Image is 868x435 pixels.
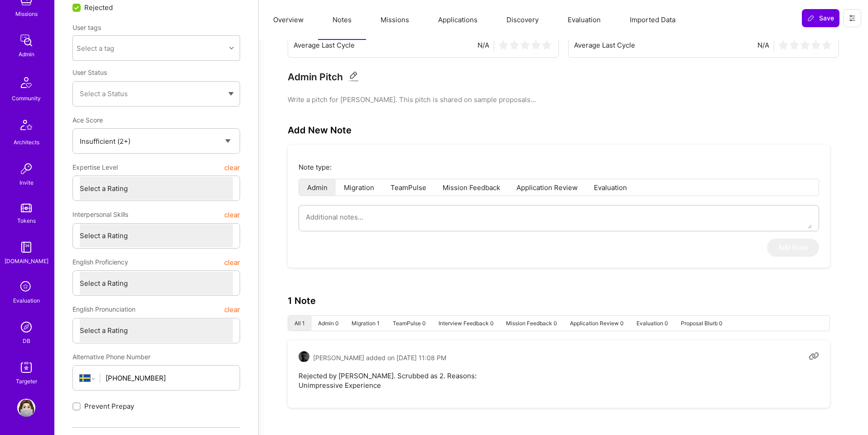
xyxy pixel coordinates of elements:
img: star [800,40,810,49]
div: Evaluation [13,296,40,305]
span: Alternative Phone Number [72,353,150,361]
img: Skill Targeter [17,358,35,376]
h3: Add New Note [288,125,352,136]
span: English Pronunciation [72,301,135,318]
li: Migration [336,179,382,196]
img: caret [228,92,234,96]
p: Note type: [299,162,819,172]
div: DB [23,336,30,346]
i: Edit [348,71,359,82]
li: Admin 0 [312,316,345,331]
li: Interview Feedback 0 [432,316,500,331]
i: icon SelectionTeam [18,279,35,296]
li: Evaluation [586,179,635,196]
span: N/A [757,40,769,52]
img: admin teamwork [17,31,35,49]
button: clear [224,301,240,318]
img: Community [15,72,37,93]
span: Rejected [84,3,113,12]
button: Add Note [767,239,819,257]
li: Mission Feedback [434,179,508,196]
div: Targeter [16,376,37,386]
a: User Avatar [15,399,38,417]
div: Invite [19,178,34,187]
img: star [521,40,530,49]
img: guide book [17,238,35,256]
img: User Avatar [299,351,309,362]
pre: Write a pitch for [PERSON_NAME]. This pitch is shared on sample proposals... [288,95,839,104]
span: Interpersonal Skills [72,206,128,223]
span: Save [807,14,834,23]
img: star [542,40,551,49]
div: Tokens [17,216,36,225]
li: TeamPulse 0 [386,316,432,331]
button: Save [802,9,839,27]
span: English Proficiency [72,254,128,270]
div: Admin [19,49,34,59]
button: clear [224,206,240,223]
img: star [779,40,788,49]
span: Prevent Prepay [84,401,134,411]
pre: Rejected by [PERSON_NAME]. Scrubbed as 2. Reasons: Unimpressive Experience [299,371,819,390]
span: Select a Status [80,89,128,98]
img: star [531,40,540,49]
li: Mission Feedback 0 [500,316,564,331]
div: [DOMAIN_NAME] [5,256,48,266]
span: Expertise Level [72,159,118,176]
div: Missions [15,9,38,19]
li: Migration 1 [345,316,386,331]
div: Select a tag [77,44,114,53]
img: star [811,40,820,49]
li: Admin [299,179,336,196]
li: Application Review 0 [564,316,630,331]
span: N/A [477,40,489,52]
span: [PERSON_NAME] added on [DATE] 11:08 PM [313,353,446,362]
h3: 1 Note [288,295,316,306]
i: icon Chevron [229,46,234,50]
span: Ace Score [72,116,103,124]
img: Architects [15,116,37,137]
img: star [499,40,508,49]
img: User Avatar [17,399,35,417]
li: TeamPulse [382,179,434,196]
img: star [510,40,519,49]
input: +1 (000) 000-0000 [106,367,233,390]
img: star [822,40,831,49]
div: Architects [14,137,39,147]
i: Copy link [809,351,819,362]
span: Average Last Cycle [574,40,635,52]
img: Admin Search [17,318,35,336]
li: Application Review [508,179,586,196]
button: clear [224,254,240,270]
span: Average Last Cycle [294,40,355,52]
img: Invite [17,160,35,178]
li: Proposal Blurb 0 [674,316,728,331]
li: Evaluation 0 [630,316,674,331]
li: All 1 [288,316,312,331]
button: clear [224,159,240,176]
div: Community [12,93,41,103]
h3: Admin Pitch [288,71,343,83]
label: User tags [72,23,101,32]
img: star [790,40,799,49]
img: tokens [21,204,32,212]
a: User Avatar [299,351,309,364]
span: User Status [72,68,107,76]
